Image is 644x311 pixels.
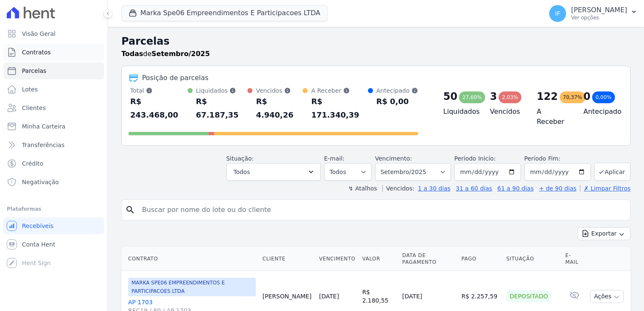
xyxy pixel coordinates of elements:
div: R$ 0,00 [376,95,418,108]
span: Todos [233,167,250,177]
a: Visão Geral [3,25,104,42]
a: [DATE] [319,293,339,300]
input: Buscar por nome do lote ou do cliente [137,201,627,218]
span: Lotes [22,85,38,94]
label: Período Fim: [524,154,591,163]
div: R$ 67.187,35 [196,95,248,122]
div: R$ 4.940,26 [256,95,303,122]
a: Minha Carteira [3,118,104,135]
p: [PERSON_NAME] [571,6,627,14]
label: Período Inicío: [454,155,496,162]
div: Liquidados [196,86,248,95]
th: Vencimento [316,247,359,271]
a: Conta Hent [3,236,104,253]
label: ↯ Atalhos [348,185,377,192]
div: Antecipado [376,86,418,95]
strong: Todas [121,50,143,58]
p: Ver opções [571,14,627,21]
span: Contratos [22,48,51,56]
th: Cliente [259,247,316,271]
a: 1 a 30 dias [418,185,451,192]
span: Visão Geral [22,29,56,38]
a: Crédito [3,155,104,172]
h4: Antecipado [583,107,617,117]
span: Clientes [22,104,46,112]
p: de [121,49,210,59]
h4: Liquidados [443,107,477,117]
span: Crédito [22,159,43,168]
span: MARKA SPE06 EMPREENDIMENTOS E PARTICIPACOES LTDA [128,278,256,296]
div: R$ 243.468,00 [130,95,188,122]
div: 2,03% [499,91,521,103]
label: Vencimento: [375,155,412,162]
span: Negativação [22,178,59,186]
th: Situação [503,247,562,271]
span: Minha Carteira [22,122,65,131]
div: 3 [490,90,497,103]
span: Recebíveis [22,222,54,230]
h4: Vencidos [490,107,523,117]
button: Exportar [577,227,631,240]
div: 70,37% [560,91,586,103]
strong: Setembro/2025 [152,50,210,58]
label: Situação: [226,155,254,162]
h2: Parcelas [121,34,631,49]
div: Vencidos [256,86,303,95]
button: Marka Spe06 Empreendimentos E Participacoes LTDA [121,5,327,21]
div: 50 [443,90,457,103]
a: Parcelas [3,62,104,79]
th: Pago [458,247,503,271]
div: R$ 171.340,39 [311,95,368,122]
a: + de 90 dias [539,185,577,192]
a: 31 a 60 dias [456,185,492,192]
div: Depositado [506,290,551,302]
span: Transferências [22,141,64,149]
a: Negativação [3,174,104,190]
div: Total [130,86,188,95]
a: Recebíveis [3,217,104,234]
button: Ações [590,290,624,303]
th: Valor [359,247,399,271]
div: A Receber [311,86,368,95]
a: Contratos [3,44,104,61]
label: E-mail: [324,155,345,162]
a: Transferências [3,137,104,153]
a: Lotes [3,81,104,98]
button: Todos [226,163,321,181]
button: Aplicar [594,163,631,181]
th: Data de Pagamento [399,247,458,271]
button: IF [PERSON_NAME] Ver opções [542,2,644,25]
div: Posição de parcelas [142,73,209,83]
a: 61 a 90 dias [497,185,534,192]
div: 0 [583,90,590,103]
span: Parcelas [22,67,46,75]
span: IF [555,11,560,16]
div: 122 [537,90,558,103]
div: 0,00% [592,91,615,103]
a: ✗ Limpar Filtros [580,185,631,192]
a: Clientes [3,99,104,116]
div: 27,60% [459,91,485,103]
div: Plataformas [7,204,101,214]
th: E-mail [562,247,587,271]
h4: A Receber [537,107,570,127]
th: Contrato [121,247,259,271]
i: search [125,205,135,215]
span: Conta Hent [22,240,55,249]
label: Vencidos: [382,185,414,192]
